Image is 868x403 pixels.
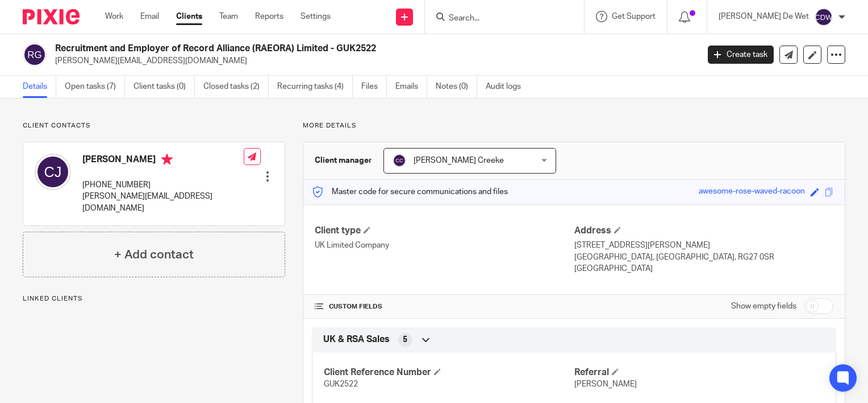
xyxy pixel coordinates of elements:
a: Open tasks (7) [65,76,125,98]
span: [PERSON_NAME] [574,380,637,388]
img: svg%3E [23,43,47,67]
a: Reports [255,11,283,22]
h4: CUSTOM FIELDS [315,302,574,311]
img: svg%3E [393,154,406,167]
img: svg%3E [35,154,71,190]
h3: Client manager [315,155,372,166]
label: Show empty fields [731,301,796,312]
p: More details [303,121,845,130]
a: Emails [395,76,427,98]
span: [PERSON_NAME] Creeke [414,157,504,165]
p: [GEOGRAPHIC_DATA], [GEOGRAPHIC_DATA], RG27 0SR [574,252,833,263]
h4: Client Reference Number [324,367,574,379]
p: [GEOGRAPHIC_DATA] [574,263,833,274]
h4: Client type [315,225,574,237]
a: Closed tasks (2) [203,76,269,98]
a: Audit logs [486,76,529,98]
a: Email [140,11,159,22]
a: Files [361,76,387,98]
a: Details [23,76,56,98]
h4: Address [574,225,833,237]
i: Primary [161,154,173,165]
a: Team [219,11,238,22]
p: Client contacts [23,121,285,130]
div: awesome-rose-waved-racoon [699,186,805,199]
span: 5 [403,334,407,346]
p: [PHONE_NUMBER] [82,179,244,191]
img: svg%3E [815,8,833,26]
p: Linked clients [23,294,285,303]
h4: + Add contact [114,246,194,264]
a: Clients [176,11,202,22]
p: [PERSON_NAME] De Wet [719,11,809,22]
p: [PERSON_NAME][EMAIL_ADDRESS][DOMAIN_NAME] [82,191,244,214]
h2: Recruitment and Employer of Record Alliance (RAEORA) Limited - GUK2522 [55,43,564,55]
a: Work [105,11,123,22]
p: [PERSON_NAME][EMAIL_ADDRESS][DOMAIN_NAME] [55,55,691,67]
a: Recurring tasks (4) [277,76,353,98]
img: Pixie [23,9,80,24]
span: GUK2522 [324,380,358,388]
a: Notes (0) [436,76,477,98]
h4: [PERSON_NAME] [82,154,244,168]
p: Master code for secure communications and files [312,186,508,198]
a: Settings [301,11,331,22]
input: Search [448,14,550,24]
a: Create task [708,46,774,64]
p: [STREET_ADDRESS][PERSON_NAME] [574,240,833,251]
a: Client tasks (0) [133,76,195,98]
span: UK & RSA Sales [323,334,390,346]
p: UK Limited Company [315,240,574,251]
h4: Referral [574,367,824,379]
span: Get Support [612,13,656,20]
